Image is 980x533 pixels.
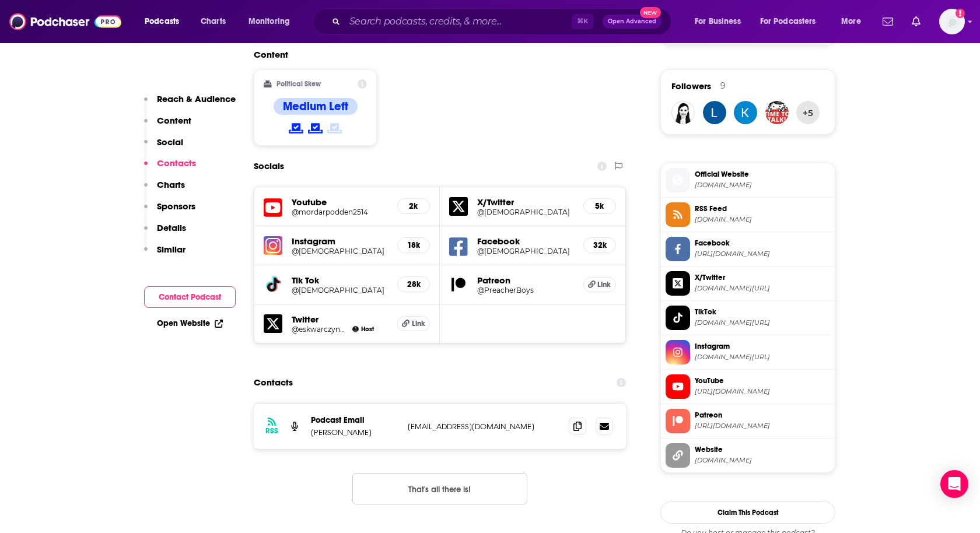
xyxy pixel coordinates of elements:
div: Search podcasts, credits, & more... [324,8,682,35]
a: Charts [193,12,233,31]
button: Details [144,222,186,244]
a: @[DEMOGRAPHIC_DATA] [292,286,388,294]
img: LauraRV [671,101,695,124]
a: Show notifications dropdown [878,12,898,31]
a: YouTube[URL][DOMAIN_NAME] [666,374,830,399]
p: Similar [157,244,185,255]
a: Instagram[DOMAIN_NAME][URL] [666,340,830,364]
h2: Contacts [254,371,293,394]
span: Host [361,325,374,333]
img: olefine [703,101,726,124]
span: twitter.com/preacherboyspod [695,284,830,293]
a: RSS Feed[DOMAIN_NAME] [666,202,830,227]
a: Patreon[URL][DOMAIN_NAME] [666,409,830,433]
h2: Content [254,49,617,60]
a: TikTok[DOMAIN_NAME][URL] [666,306,830,330]
svg: Add a profile image [956,9,965,18]
p: [EMAIL_ADDRESS][DOMAIN_NAME] [408,422,559,432]
p: Podcast Email [311,415,398,425]
a: @[DEMOGRAPHIC_DATA] [477,247,574,255]
a: @PreacherBoys [477,286,574,294]
h2: Political Skew [276,80,321,88]
a: Facebook[URL][DOMAIN_NAME] [666,237,830,261]
span: https://www.patreon.com/PreacherBoys [695,422,830,430]
h5: Patreon [477,275,574,286]
input: Search podcasts, credits, & more... [345,12,572,31]
span: YouTube [695,376,830,386]
button: Reach & Audience [144,93,236,115]
a: @[DEMOGRAPHIC_DATA] [292,247,388,255]
img: KatieConsumes [734,101,757,124]
span: Link [597,280,611,289]
a: Link [583,277,616,292]
button: Show profile menu [939,9,965,34]
a: Show notifications dropdown [907,12,925,31]
button: open menu [136,12,194,31]
span: Followers [671,80,711,92]
span: ⌘ K [572,14,593,29]
p: Reach & Audience [157,93,236,104]
h5: Twitter [292,314,388,325]
a: X/Twitter[DOMAIN_NAME][URL] [666,271,830,296]
span: Official Website [695,169,830,180]
span: For Business [695,13,741,30]
a: @[DEMOGRAPHIC_DATA] [477,208,574,216]
button: Similar [144,244,185,265]
img: Podchaser - Follow, Share and Rate Podcasts [9,10,121,33]
img: User Profile [939,9,965,34]
h4: Medium Left [283,99,348,114]
span: Website [695,444,830,455]
span: Facebook [695,238,830,248]
img: iconImage [264,236,282,255]
a: Website[DOMAIN_NAME] [666,443,830,468]
span: TikTok [695,307,830,317]
span: redcircle.com [695,181,830,190]
p: [PERSON_NAME] [311,427,398,437]
img: UKTALKRADIOSHOW [765,101,789,124]
h5: 18k [407,240,420,250]
p: Sponsors [157,201,195,212]
button: +5 [796,101,820,124]
button: Nothing here. [352,473,527,504]
span: instagram.com/preacherboyspod [695,353,830,362]
span: preacherboysdoc.com [695,456,830,465]
img: Eric Skwarczynski [352,326,359,332]
button: open menu [687,12,755,31]
span: New [640,7,661,18]
div: Open Intercom Messenger [940,470,968,498]
h5: Instagram [292,236,388,247]
h5: 5k [593,201,606,211]
p: Charts [157,179,185,190]
a: @mordarpodden2514 [292,208,388,216]
p: Content [157,115,191,126]
button: Charts [144,179,185,201]
span: Podcasts [145,13,179,30]
span: Logged in as heidi.egloff [939,9,965,34]
p: Details [157,222,186,233]
a: @eskwarczynski [292,325,348,334]
span: RSS Feed [695,204,830,214]
span: Monitoring [249,13,290,30]
button: Open AdvancedNew [603,15,661,29]
span: Open Advanced [608,19,656,24]
h3: RSS [265,426,278,436]
span: X/Twitter [695,272,830,283]
span: Link [412,319,425,328]
h5: 32k [593,240,606,250]
button: Contact Podcast [144,286,236,308]
span: https://www.facebook.com/preacherboysdoc [695,250,830,258]
button: Claim This Podcast [660,501,835,524]
h5: Youtube [292,197,388,208]
button: Contacts [144,157,196,179]
span: https://www.youtube.com/@mordarpodden2514 [695,387,830,396]
span: Instagram [695,341,830,352]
